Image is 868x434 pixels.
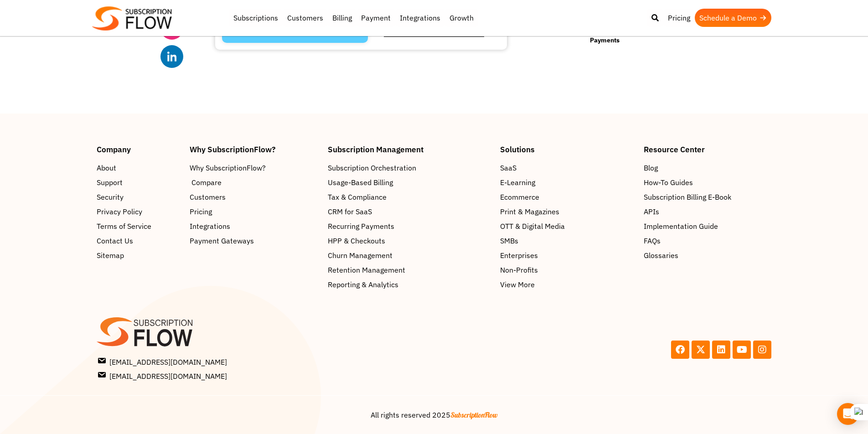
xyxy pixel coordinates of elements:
[190,206,212,217] span: Pricing
[98,370,431,382] a: [EMAIL_ADDRESS][DOMAIN_NAME]
[328,9,356,27] a: Billing
[500,145,635,153] h4: Solutions
[283,9,328,27] a: Customers
[190,162,266,173] span: Why SubscriptionFlow?
[500,206,635,217] a: Print & Magazines
[328,191,491,202] a: Tax & Compliance
[190,191,226,202] span: Customers
[97,191,124,202] span: Security
[500,177,535,188] span: E-Learning
[328,162,416,173] span: Subscription Orchestration
[97,162,116,173] span: About
[500,191,635,202] a: Ecommerce
[500,221,635,232] a: OTT & Digital Media
[97,177,181,188] a: Support
[190,191,319,202] a: Customers
[328,250,393,261] span: Churn Management
[663,9,695,27] a: Pricing
[328,264,491,275] a: Retention Management
[97,235,133,246] span: Contact Us
[500,250,635,261] a: Enterprises
[356,9,395,27] a: Payment
[328,235,491,246] a: HPP & Checkouts
[98,356,227,367] span: [EMAIL_ADDRESS][DOMAIN_NAME]
[500,279,535,290] span: View More
[191,177,222,188] span: Compare
[229,9,283,27] a: Subscriptions
[97,250,124,261] span: Sitemap
[97,206,181,217] a: Privacy Policy
[190,177,319,188] a: Compare
[328,177,393,188] span: Usage-Based Billing
[97,145,181,153] h4: Company
[97,221,151,232] span: Terms of Service
[644,162,658,173] span: Blog
[98,370,227,382] span: [EMAIL_ADDRESS][DOMAIN_NAME]
[500,279,635,290] a: View More
[97,206,142,217] span: Privacy Policy
[328,177,491,188] a: Usage-Based Billing
[445,9,478,27] a: Growth
[644,250,771,261] a: Glossaries
[500,264,538,275] span: Non-Profits
[328,235,385,246] span: HPP & Checkouts
[500,162,635,173] a: SaaS
[500,191,539,202] span: Ecommerce
[644,250,678,261] span: Glossaries
[328,191,387,202] span: Tax & Compliance
[644,206,771,217] a: APIs
[500,235,635,246] a: SMBs
[500,206,559,217] span: Print & Magazines
[328,250,491,261] a: Churn Management
[190,162,319,173] a: Why SubscriptionFlow?
[97,235,181,246] a: Contact Us
[644,145,771,153] h4: Resource Center
[500,250,538,261] span: Enterprises
[97,191,181,202] a: Security
[644,191,771,202] a: Subscription Billing E-Book
[190,235,319,246] a: Payment Gateways
[97,221,181,232] a: Terms of Service
[328,145,491,153] h4: Subscription Management
[92,6,172,31] img: Subscriptionflow
[644,162,771,173] a: Blog
[328,206,491,217] a: CRM for SaaS
[644,221,718,232] span: Implementation Guide
[500,235,518,246] span: SMBs
[644,221,771,232] a: Implementation Guide
[328,221,394,232] span: Recurring Payments
[97,162,181,173] a: About
[190,235,254,246] span: Payment Gateways
[328,279,491,290] a: Reporting & Analytics
[97,317,192,346] img: SF-logo
[644,177,693,188] span: How-To Guides
[450,410,498,419] span: SubscriptionFlow
[644,235,771,246] a: FAQs
[500,162,517,173] span: SaaS
[328,206,372,217] span: CRM for SaaS
[837,403,859,425] div: Open Intercom Messenger
[695,9,771,27] a: Schedule a Demo
[328,264,405,275] span: Retention Management
[644,191,731,202] span: Subscription Billing E-Book
[644,177,771,188] a: How-To Guides
[190,221,230,232] span: Integrations
[190,145,319,153] h4: Why SubscriptionFlow?
[97,177,123,188] span: Support
[190,221,319,232] a: Integrations
[395,9,445,27] a: Integrations
[644,206,659,217] span: APIs
[500,221,565,232] span: OTT & Digital Media
[97,250,181,261] a: Sitemap
[98,356,431,367] a: [EMAIL_ADDRESS][DOMAIN_NAME]
[328,162,491,173] a: Subscription Orchestration
[190,206,319,217] a: Pricing
[328,221,491,232] a: Recurring Payments
[97,409,771,420] center: All rights reserved 2025
[644,235,661,246] span: FAQs
[500,264,635,275] a: Non-Profits
[500,177,635,188] a: E-Learning
[328,279,398,290] span: Reporting & Analytics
